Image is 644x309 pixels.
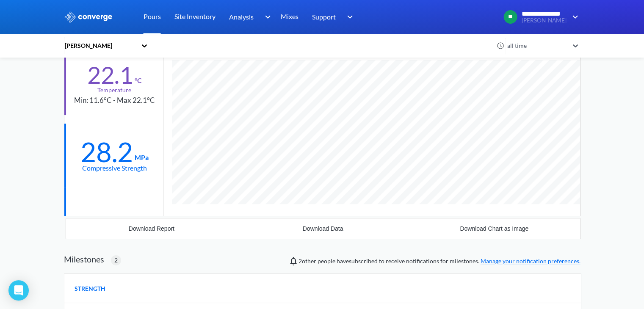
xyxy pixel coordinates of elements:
[460,225,528,232] div: Download Chart as Image
[129,225,174,232] div: Download Report
[259,12,273,22] img: downArrow.svg
[481,257,580,265] a: Manage your notification preferences.
[522,17,567,24] span: [PERSON_NAME]
[82,163,147,173] div: Compressive Strength
[237,218,409,239] button: Download Data
[567,12,580,22] img: downArrow.svg
[229,11,254,22] span: Analysis
[87,64,133,86] div: 22.1
[75,284,105,293] span: STRENGTH
[505,41,569,50] div: all time
[299,257,580,266] span: people have subscribed to receive notifications for milestones.
[80,141,133,163] div: 28.2
[97,86,131,95] div: Temperature
[66,218,238,239] button: Download Report
[497,42,504,50] img: icon-clock.svg
[288,256,299,266] img: notifications-icon.svg
[64,11,113,22] img: logo_ewhite.svg
[303,225,343,232] div: Download Data
[64,254,104,264] h2: Milestones
[342,12,355,22] img: downArrow.svg
[409,218,580,239] button: Download Chart as Image
[312,11,336,22] span: Support
[299,257,316,265] span: Ryan McConville, James
[114,256,118,265] span: 2
[64,41,137,50] div: [PERSON_NAME]
[8,280,29,301] div: Open Intercom Messenger
[74,95,155,106] div: Min: 11.6°C - Max 22.1°C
